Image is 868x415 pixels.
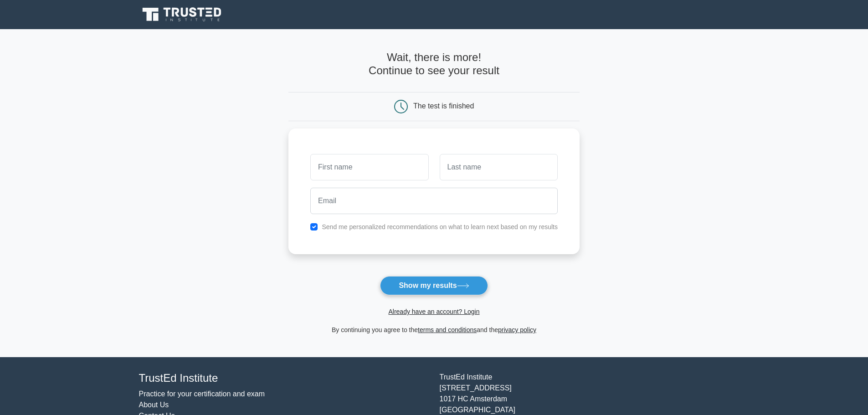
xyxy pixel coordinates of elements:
a: terms and conditions [418,326,477,333]
a: About Us [139,401,169,409]
input: First name [310,154,428,180]
a: privacy policy [498,326,536,333]
div: By continuing you agree to the and the [283,324,585,335]
label: Send me personalized recommendations on what to learn next based on my results [322,223,558,231]
div: The test is finished [413,102,474,110]
h4: TrustEd Institute [139,372,429,385]
h4: Wait, there is more! Continue to see your result [288,51,580,77]
input: Email [310,188,558,214]
input: Last name [440,154,558,180]
button: Show my results [380,276,488,295]
a: Already have an account? Login [388,308,479,315]
a: Practice for your certification and exam [139,390,265,398]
